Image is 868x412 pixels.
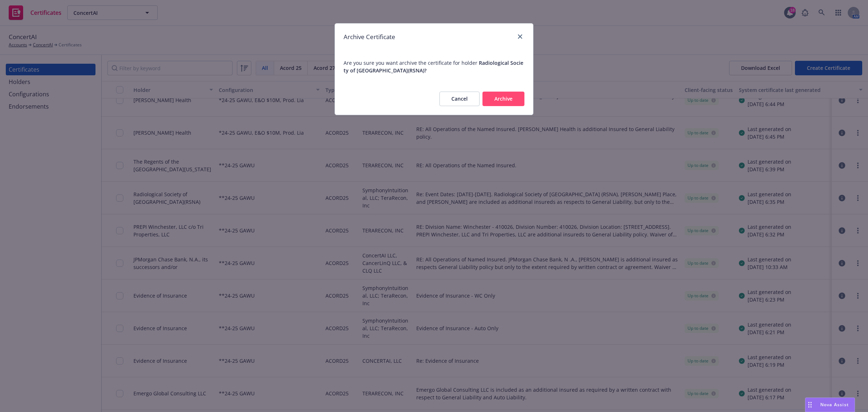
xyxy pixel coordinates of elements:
[805,398,855,412] button: Nova Assist
[482,92,524,106] button: Archive
[439,92,480,106] button: Cancel
[805,398,814,412] div: Drag to move
[344,59,523,74] span: Radiological Society of [GEOGRAPHIC_DATA](RSNA) ?
[516,32,524,41] a: close
[335,50,533,83] span: Are you sure you want archive the certificate for holder
[344,32,395,42] h1: Archive Certificate
[820,402,849,408] span: Nova Assist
